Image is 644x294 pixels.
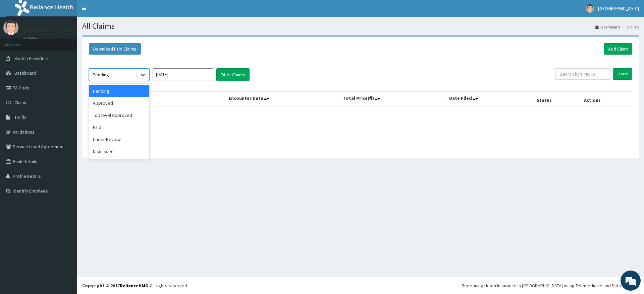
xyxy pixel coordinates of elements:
h1: All Claims [82,22,639,30]
th: Total Price(₦) [340,91,446,107]
div: Redefining Heath Insurance in [GEOGRAPHIC_DATA] using Telemedicine and Data Science! [462,282,639,289]
span: Switch Providers [14,55,49,61]
div: Pending [89,85,149,97]
th: Name [89,91,226,107]
img: User Image [586,4,594,13]
input: Search by HMO ID [555,68,610,80]
span: [GEOGRAPHIC_DATA] [598,5,639,11]
th: Status [534,91,581,107]
span: Dashboard [14,70,36,76]
div: Pending [93,71,109,78]
a: Dashboard [595,24,620,30]
footer: All rights reserved. [77,277,644,294]
p: [GEOGRAPHIC_DATA] [23,27,79,33]
a: Online [23,36,40,41]
span: Claims [14,99,28,105]
span: Tariffs [14,114,26,120]
strong: Copyright © 2017 . [82,283,150,289]
th: Actions [581,91,632,107]
div: Approved [89,97,149,109]
div: Dismissed [89,145,149,157]
button: Filter Claims [216,68,250,81]
div: Under Review [89,133,149,145]
th: Date Filed [446,91,534,107]
div: Paid [89,121,149,133]
th: Encounter Date [226,91,340,107]
button: Download Paid Claims [89,43,141,55]
img: User Image [3,20,18,35]
a: RelianceHMO [120,283,149,289]
li: Claims [621,24,639,30]
input: Search [613,68,632,80]
div: Top level Approved [89,109,149,121]
input: Select Month and Year [153,68,213,80]
a: Add Claim [604,43,632,55]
